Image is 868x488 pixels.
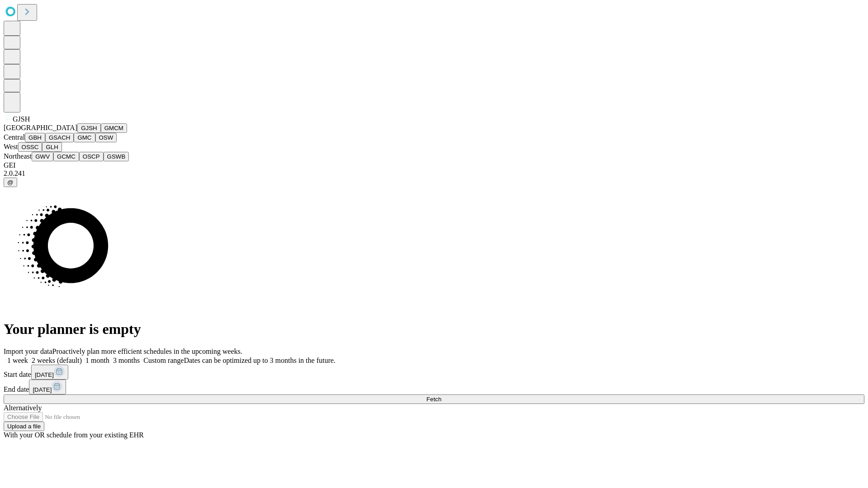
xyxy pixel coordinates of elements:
[7,179,14,186] span: @
[4,152,32,160] span: Northeast
[25,133,45,142] button: GBH
[4,422,44,431] button: Upload a file
[4,394,864,404] button: Fetch
[33,386,52,393] span: [DATE]
[74,133,95,142] button: GMC
[4,431,144,439] span: With your OR schedule from your existing EHR
[77,123,101,133] button: GJSH
[143,357,184,364] span: Custom range
[4,161,864,169] div: GEI
[32,152,53,161] button: GWV
[4,169,864,178] div: 2.0.241
[4,365,864,380] div: Start date
[4,380,864,394] div: End date
[13,115,30,123] span: GJSH
[52,347,242,355] span: Proactively plan more efficient schedules in the upcoming weeks.
[95,133,117,142] button: OSW
[4,347,52,355] span: Import your data
[113,357,140,364] span: 3 months
[42,142,61,152] button: GLH
[32,357,82,364] span: 2 weeks (default)
[45,133,74,142] button: GSACH
[85,357,109,364] span: 1 month
[18,142,42,152] button: OSSC
[53,152,79,161] button: GCMC
[31,365,68,380] button: [DATE]
[104,152,129,161] button: GSWB
[426,396,441,403] span: Fetch
[4,133,25,141] span: Central
[35,371,54,378] span: [DATE]
[4,143,18,150] span: West
[79,152,104,161] button: OSCP
[4,124,77,131] span: [GEOGRAPHIC_DATA]
[184,357,335,364] span: Dates can be optimized up to 3 months in the future.
[29,380,66,394] button: [DATE]
[7,357,28,364] span: 1 week
[101,123,127,133] button: GMCM
[4,404,42,412] span: Alternatively
[4,321,864,338] h1: Your planner is empty
[4,178,17,187] button: @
